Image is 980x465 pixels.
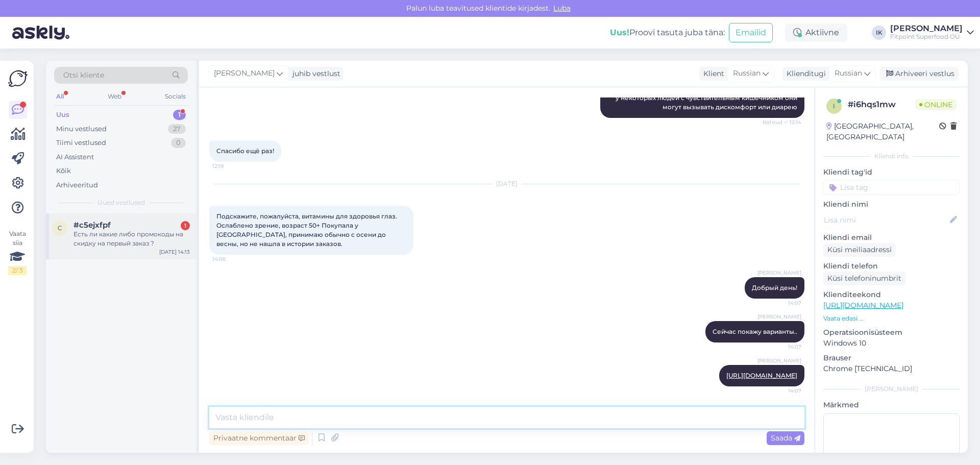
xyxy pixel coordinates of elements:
div: 27 [168,124,186,134]
span: 14:06 [212,255,251,263]
div: Tiimi vestlused [56,138,106,148]
p: Windows 10 [823,338,960,349]
span: [PERSON_NAME] [214,68,275,79]
span: 14:07 [763,387,801,395]
div: Küsi meiliaadressi [823,243,896,257]
p: Märkmed [823,400,960,410]
div: Proovi tasuta juba täna: [610,27,725,39]
p: Klienditeekond [823,289,960,300]
div: Kliendi info [823,152,960,161]
span: #c5ejxfpf [73,221,111,230]
span: [PERSON_NAME] [757,269,801,277]
div: [DATE] 14:13 [159,248,190,256]
div: Privaatne kommentaar [209,431,309,445]
p: Kliendi email [823,232,960,243]
input: Lisa tag [823,180,960,195]
div: IK [872,26,886,40]
p: Kliendi telefon [823,261,960,272]
span: 14:07 [763,299,801,307]
div: Есть ли какие либо промокоды на скидку на первый заказ ? [73,230,190,248]
span: Online [915,99,957,110]
b: Uus! [610,28,629,37]
button: Emailid [729,23,773,42]
span: i [833,102,835,110]
div: Socials [163,90,188,103]
a: [URL][DOMAIN_NAME] [726,372,797,379]
a: [PERSON_NAME]Fitpoint Superfood OÜ [890,25,974,41]
div: All [54,90,66,103]
span: 12:19 [212,162,251,170]
div: # i6hqs1mw [848,99,915,111]
span: Добрый день! [752,284,797,291]
span: Спасибо ещё раз! [216,147,274,155]
div: Minu vestlused [56,124,107,134]
div: Kõik [56,166,71,176]
div: [PERSON_NAME] [823,384,960,394]
span: Russian [733,68,761,79]
img: Askly Logo [8,69,28,88]
div: Web [106,90,124,103]
span: Uued vestlused [97,198,145,207]
a: [URL][DOMAIN_NAME] [823,301,903,310]
div: Klient [699,68,724,79]
p: Brauser [823,353,960,363]
span: [PERSON_NAME] [757,313,801,321]
span: Сейчас покажу варианты.. [713,328,797,335]
p: Operatsioonisüsteem [823,327,960,338]
span: Otsi kliente [63,70,104,81]
p: Kliendi nimi [823,199,960,210]
div: juhib vestlust [288,68,340,79]
div: [GEOGRAPHIC_DATA], [GEOGRAPHIC_DATA] [826,121,939,142]
div: Vaata siia [8,229,27,275]
p: Kliendi tag'id [823,167,960,178]
span: c [58,224,62,232]
div: Küsi telefoninumbrit [823,272,905,285]
div: Klienditugi [782,68,826,79]
div: Fitpoint Superfood OÜ [890,33,963,41]
div: Aktiivne [785,23,847,42]
input: Lisa nimi [824,214,948,226]
div: Uus [56,110,69,120]
p: Chrome [TECHNICAL_ID] [823,363,960,374]
div: 1 [173,110,186,120]
div: [DATE] [209,179,804,188]
span: Saada [771,433,800,443]
span: Russian [835,68,862,79]
span: Подскажите, пожалуйста, витамины для здоровья глаз. Ослаблено зрение, возраст 50+ Покупала у [GEO... [216,212,399,248]
div: Arhiveeritud [56,180,98,190]
div: 0 [171,138,186,148]
div: AI Assistent [56,152,94,162]
div: Arhiveeri vestlus [880,67,959,81]
p: Vaata edasi ... [823,314,960,323]
div: 1 [181,221,190,230]
div: 2 / 3 [8,266,27,275]
span: 14:07 [763,343,801,351]
span: [PERSON_NAME] [757,357,801,364]
span: Luba [550,4,574,13]
span: Nähtud ✓ 12:14 [763,118,801,126]
div: [PERSON_NAME] [890,25,963,33]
